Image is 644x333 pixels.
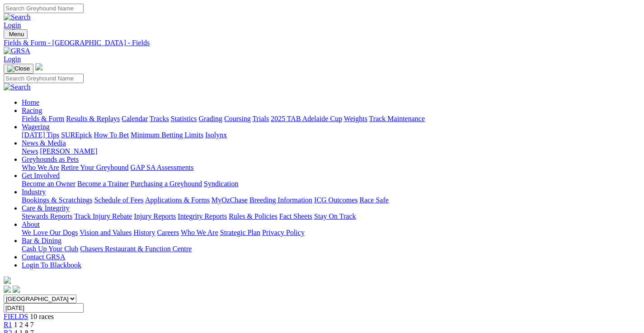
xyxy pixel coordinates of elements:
a: Careers [157,229,179,236]
img: twitter.svg [13,286,20,293]
a: Get Involved [22,172,60,179]
a: Login [4,21,21,29]
a: Purchasing a Greyhound [131,180,202,188]
a: Track Injury Rebate [74,212,132,220]
a: Injury Reports [134,212,176,220]
button: Toggle navigation [4,29,28,39]
a: Minimum Betting Limits [131,131,203,139]
a: Stewards Reports [22,212,72,220]
a: Retire Your Greyhound [61,164,129,171]
span: 10 races [30,313,54,320]
a: We Love Our Dogs [22,229,78,236]
img: Search [4,13,31,21]
a: Stay On Track [314,212,356,220]
a: Contact GRSA [22,253,65,261]
input: Search [4,74,84,83]
img: facebook.svg [4,286,11,293]
img: GRSA [4,47,30,55]
div: Get Involved [22,180,640,188]
a: Bar & Dining [22,237,61,244]
span: Menu [9,31,24,38]
a: News & Media [22,139,66,147]
div: News & Media [22,147,640,155]
a: Breeding Information [249,196,312,204]
a: Trials [252,115,269,122]
img: logo-grsa-white.png [4,277,11,284]
img: logo-grsa-white.png [35,63,42,70]
a: Wagering [22,123,50,131]
a: Vision and Values [80,229,132,236]
div: Care & Integrity [22,212,640,220]
div: Greyhounds as Pets [22,164,640,172]
a: Privacy Policy [262,229,305,236]
a: Race Safe [359,196,388,204]
a: Calendar [122,115,148,122]
a: [PERSON_NAME] [40,147,97,155]
a: Track Maintenance [369,115,425,122]
a: Fact Sheets [279,212,312,220]
button: Toggle navigation [4,64,33,74]
a: Strategic Plan [220,229,260,236]
a: Results & Replays [66,115,120,122]
a: Chasers Restaurant & Function Centre [80,245,192,253]
a: Care & Integrity [22,204,70,212]
a: ICG Outcomes [314,196,357,204]
a: Syndication [204,180,238,188]
div: Wagering [22,131,640,139]
a: How To Bet [94,131,129,139]
img: Search [4,83,31,91]
a: Tracks [150,115,169,122]
a: Isolynx [205,131,227,139]
a: Statistics [171,115,197,122]
a: Greyhounds as Pets [22,155,79,163]
a: Industry [22,188,46,196]
a: Login [4,55,21,63]
a: Grading [199,115,222,122]
a: Home [22,98,39,106]
a: R1 [4,321,12,328]
a: Who We Are [181,229,218,236]
span: 1 2 4 7 [14,321,34,328]
div: About [22,229,640,237]
a: MyOzChase [212,196,248,204]
a: Schedule of Fees [94,196,143,204]
a: Weights [344,115,367,122]
img: Close [7,65,30,72]
a: Integrity Reports [178,212,227,220]
a: [DATE] Tips [22,131,59,139]
div: Bar & Dining [22,245,640,253]
a: Rules & Policies [229,212,277,220]
a: Fields & Form [22,115,64,122]
a: Become a Trainer [77,180,129,188]
input: Select date [4,303,84,313]
a: Who We Are [22,164,59,171]
a: Login To Blackbook [22,261,81,269]
a: News [22,147,38,155]
a: History [133,229,155,236]
a: SUREpick [61,131,92,139]
div: Racing [22,115,640,123]
div: Industry [22,196,640,204]
input: Search [4,4,84,13]
a: FIELDS [4,313,28,320]
a: About [22,220,40,228]
a: Racing [22,107,42,114]
a: Cash Up Your Club [22,245,78,253]
a: 2025 TAB Adelaide Cup [271,115,342,122]
a: Become an Owner [22,180,75,188]
a: GAP SA Assessments [131,164,194,171]
a: Coursing [224,115,251,122]
a: Bookings & Scratchings [22,196,92,204]
a: Applications & Forms [145,196,210,204]
a: Fields & Form - [GEOGRAPHIC_DATA] - Fields [4,39,640,47]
